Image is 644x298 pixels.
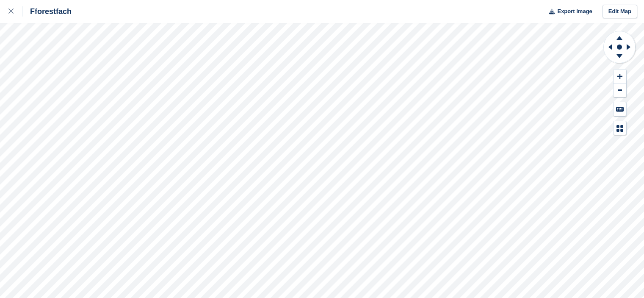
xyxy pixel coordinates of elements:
[22,6,72,17] div: Fforestfach
[557,7,592,16] span: Export Image
[614,84,626,97] button: Zoom Out
[544,5,592,19] button: Export Image
[614,70,626,84] button: Zoom In
[603,5,637,19] a: Edit Map
[614,121,626,135] button: Map Legend
[614,102,626,116] button: Keyboard Shortcuts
